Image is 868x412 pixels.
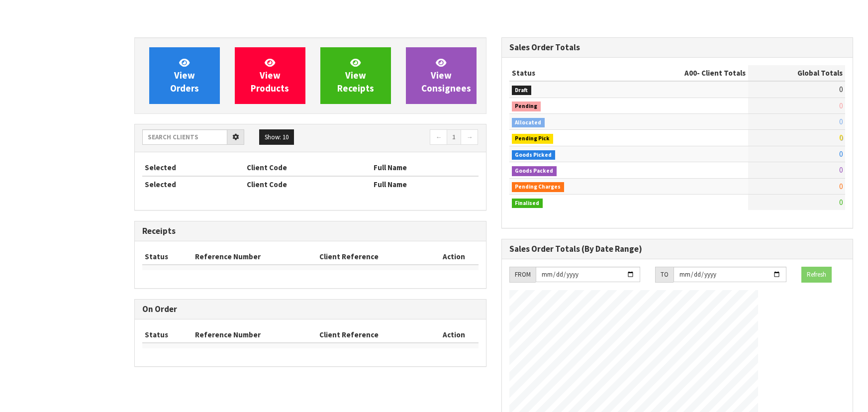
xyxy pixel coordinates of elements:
div: FROM [509,267,536,283]
span: 0 [839,133,843,142]
a: 1 [447,129,461,145]
th: Status [509,65,620,81]
input: Search clients [142,129,227,145]
span: Pending [512,102,541,111]
span: 0 [839,117,843,126]
a: ViewReceipts [320,47,391,104]
a: ← [430,129,447,145]
span: 0 [839,85,843,94]
th: Global Totals [748,65,845,81]
span: Pending Charges [512,182,565,192]
th: Client Reference [317,327,430,343]
span: Allocated [512,118,545,128]
h3: Sales Order Totals [509,43,846,52]
h3: On Order [142,305,479,314]
th: Reference Number [193,249,317,265]
th: Status [142,327,193,343]
th: Full Name [371,160,479,176]
th: Client Code [244,176,371,192]
th: Action [430,249,478,265]
th: Reference Number [193,327,317,343]
span: 0 [839,182,843,191]
span: A00 [684,68,697,78]
nav: Page navigation [318,129,479,147]
th: Selected [142,160,244,176]
span: 0 [839,149,843,159]
span: Finalised [512,199,543,208]
h3: Receipts [142,226,479,236]
span: View Consignees [421,57,471,94]
th: Full Name [371,176,479,192]
button: Show: 10 [259,129,294,145]
span: Goods Picked [512,150,556,160]
span: 0 [839,198,843,207]
span: Draft [512,86,532,96]
span: Goods Packed [512,166,557,176]
th: - Client Totals [620,65,748,81]
button: Refresh [801,267,832,283]
a: ViewOrders [149,47,220,104]
span: 0 [839,165,843,175]
a: → [461,129,478,145]
h3: Sales Order Totals (By Date Range) [509,244,846,254]
span: 0 [839,101,843,110]
a: ViewProducts [235,47,305,104]
th: Status [142,249,193,265]
a: ViewConsignees [406,47,477,104]
div: TO [655,267,674,283]
span: View Orders [170,57,199,94]
span: View Products [251,57,289,94]
span: View Receipts [337,57,374,94]
span: Pending Pick [512,134,554,144]
th: Selected [142,176,244,192]
th: Client Reference [317,249,430,265]
th: Action [430,327,478,343]
th: Client Code [244,160,371,176]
